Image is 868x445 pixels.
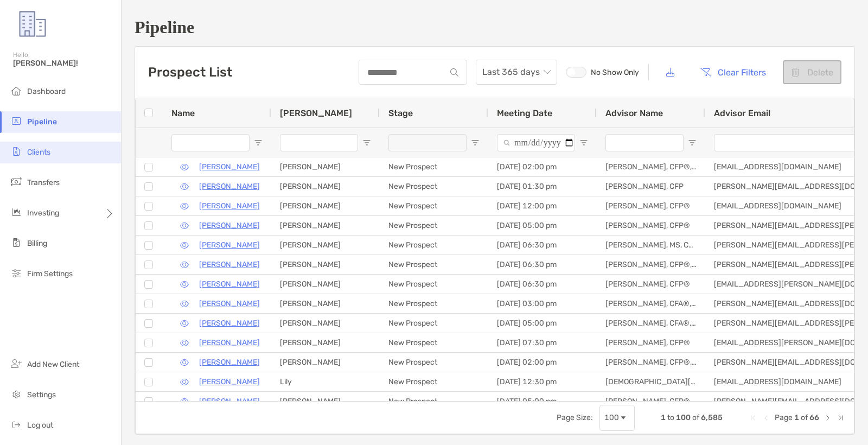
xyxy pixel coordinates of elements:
span: 100 [676,413,691,422]
button: Open Filter Menu [579,138,588,147]
div: [DEMOGRAPHIC_DATA][PERSON_NAME], CFP® [597,372,705,391]
div: [DATE] 05:00 pm [488,216,597,235]
div: [PERSON_NAME] [271,392,380,411]
div: [PERSON_NAME] [271,236,380,255]
a: [PERSON_NAME] [199,238,260,252]
button: Clear Filters [692,60,774,84]
div: [PERSON_NAME], CFP® [597,275,705,294]
span: Name [171,108,195,118]
span: 1 [794,413,799,422]
a: [PERSON_NAME] [199,395,260,408]
span: 1 [661,413,666,422]
div: New Prospect [380,372,488,391]
div: [PERSON_NAME] [271,333,380,352]
label: No Show Only [566,67,640,78]
span: Dashboard [27,87,66,96]
div: New Prospect [380,314,488,333]
span: Billing [27,239,47,248]
span: Investing [27,208,59,218]
div: [PERSON_NAME] [271,196,380,215]
div: [PERSON_NAME], MS, CFP® [597,236,705,255]
div: New Prospect [380,275,488,294]
input: Meeting Date Filter Input [497,134,575,151]
button: Open Filter Menu [471,138,480,147]
div: [PERSON_NAME], CFP® [597,196,705,215]
span: Advisor Name [605,108,663,118]
div: [PERSON_NAME] [271,353,380,372]
a: [PERSON_NAME] [199,316,260,330]
div: Lily [271,372,380,391]
div: [DATE] 02:00 pm [488,353,597,372]
span: Meeting Date [497,108,552,118]
img: settings icon [10,387,23,400]
div: [PERSON_NAME], CFP®, CDFA® [597,353,705,372]
a: [PERSON_NAME] [199,199,260,213]
input: Name Filter Input [171,134,250,151]
span: Firm Settings [27,269,73,278]
img: Zoe Logo [13,4,52,43]
img: dashboard icon [10,84,23,97]
div: [PERSON_NAME] [271,294,380,313]
span: Last 365 days [482,60,551,84]
span: of [692,413,699,422]
div: [PERSON_NAME] [271,275,380,294]
span: Log out [27,421,53,430]
a: [PERSON_NAME] [199,277,260,291]
button: Open Filter Menu [688,138,697,147]
a: [PERSON_NAME] [199,375,260,389]
div: First Page [749,414,757,422]
div: New Prospect [380,333,488,352]
div: New Prospect [380,236,488,255]
div: [PERSON_NAME], CFP [597,177,705,196]
div: [PERSON_NAME], CFP® [597,216,705,235]
div: New Prospect [380,216,488,235]
a: [PERSON_NAME] [199,258,260,271]
img: transfers icon [10,175,23,188]
span: to [667,413,674,422]
span: Advisor Email [714,108,770,118]
img: add_new_client icon [10,357,23,370]
div: [DATE] 05:00 pm [488,392,597,411]
div: [PERSON_NAME] [271,177,380,196]
div: Page Size [599,405,635,431]
div: [PERSON_NAME] [271,255,380,274]
div: [DATE] 01:30 pm [488,177,597,196]
div: New Prospect [380,255,488,274]
button: Open Filter Menu [362,138,371,147]
div: Last Page [837,414,845,422]
a: [PERSON_NAME] [199,297,260,310]
img: clients icon [10,145,23,158]
img: billing icon [10,236,23,249]
div: [PERSON_NAME], CFP® [597,333,705,352]
span: Clients [27,148,50,157]
a: [PERSON_NAME] [199,160,260,174]
p: [PERSON_NAME] [199,219,260,232]
div: [PERSON_NAME] [271,157,380,176]
div: New Prospect [380,196,488,215]
div: New Prospect [380,157,488,176]
div: [DATE] 02:00 pm [488,157,597,176]
img: input icon [450,68,458,77]
div: [DATE] 06:30 pm [488,275,597,294]
div: [DATE] 12:30 pm [488,372,597,391]
h3: Prospect List [148,65,232,80]
h1: Pipeline [135,17,855,37]
p: [PERSON_NAME] [199,180,260,193]
img: firm-settings icon [10,266,23,279]
span: Stage [388,108,413,118]
div: [PERSON_NAME], CFP®, CFA® [597,157,705,176]
div: [PERSON_NAME], CFP® [597,392,705,411]
div: New Prospect [380,177,488,196]
span: Add New Client [27,360,79,369]
div: [PERSON_NAME], CFA®, CEPA® [597,294,705,313]
span: [PERSON_NAME]! [13,59,114,68]
div: [PERSON_NAME] [271,314,380,333]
